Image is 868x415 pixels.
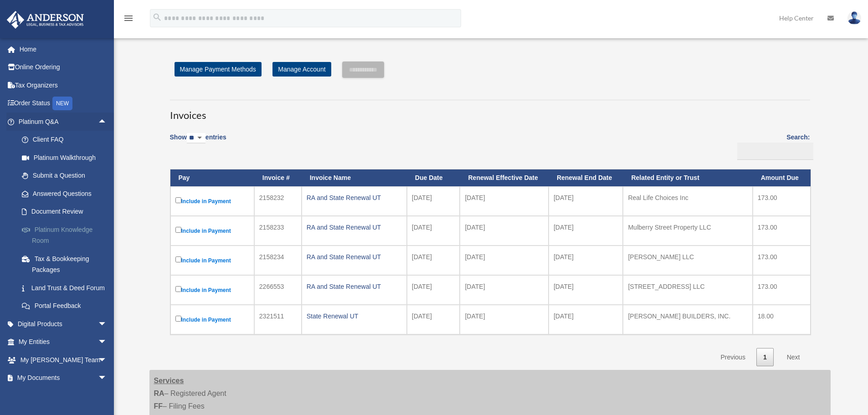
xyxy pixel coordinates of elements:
[407,275,460,305] td: [DATE]
[549,305,623,334] td: [DATE]
[6,351,121,369] a: My [PERSON_NAME] Teamarrow_drop_down
[753,169,811,186] th: Amount Due: activate to sort column ascending
[254,275,302,305] td: 2266553
[13,203,121,221] a: Document Review
[6,369,121,387] a: My Documentsarrow_drop_down
[254,246,302,275] td: 2158234
[98,113,116,131] span: arrow_drop_up
[154,377,184,384] strong: Services
[175,316,181,322] input: Include in Payment
[753,216,811,246] td: 173.00
[175,197,181,203] input: Include in Payment
[460,246,548,275] td: [DATE]
[623,275,752,305] td: [STREET_ADDRESS] LLC
[847,11,861,25] img: User Pic
[6,40,121,58] a: Home
[623,305,752,334] td: [PERSON_NAME] BUILDERS, INC.
[407,305,460,334] td: [DATE]
[123,16,134,24] a: menu
[623,216,752,246] td: Mulberry Street Property LLC
[170,100,810,123] h3: Invoices
[549,216,623,246] td: [DATE]
[407,246,460,275] td: [DATE]
[756,348,774,367] a: 1
[623,246,752,275] td: [PERSON_NAME] LLC
[98,315,116,333] span: arrow_drop_down
[170,132,226,153] label: Show entries
[549,186,623,216] td: [DATE]
[98,333,116,352] span: arrow_drop_down
[460,305,548,334] td: [DATE]
[175,314,249,325] label: Include in Payment
[737,143,813,160] input: Search:
[753,246,811,275] td: 173.00
[272,62,331,77] a: Manage Account
[307,280,402,293] div: RA and State Renewal UT
[460,186,548,216] td: [DATE]
[254,305,302,334] td: 2321511
[123,13,134,24] i: menu
[407,169,460,186] th: Due Date: activate to sort column ascending
[753,275,811,305] td: 173.00
[549,275,623,305] td: [DATE]
[154,389,164,397] strong: RA
[13,184,121,203] a: Answered Questions
[714,348,752,367] a: Previous
[175,62,262,77] a: Manage Payment Methods
[460,169,548,186] th: Renewal Effective Date: activate to sort column ascending
[407,216,460,246] td: [DATE]
[13,149,121,167] a: Platinum Walkthrough
[753,186,811,216] td: 173.00
[307,251,402,263] div: RA and State Renewal UT
[734,132,810,160] label: Search:
[187,133,205,143] select: Showentries
[407,186,460,216] td: [DATE]
[175,195,249,207] label: Include in Payment
[780,348,807,367] a: Next
[6,113,121,131] a: Platinum Q&Aarrow_drop_up
[52,97,72,110] div: NEW
[175,284,249,296] label: Include in Payment
[307,221,402,234] div: RA and State Renewal UT
[460,275,548,305] td: [DATE]
[623,169,752,186] th: Related Entity or Trust: activate to sort column ascending
[98,351,116,369] span: arrow_drop_down
[254,186,302,216] td: 2158232
[6,333,121,351] a: My Entitiesarrow_drop_down
[254,169,302,186] th: Invoice #: activate to sort column ascending
[6,58,121,77] a: Online Ordering
[13,297,121,315] a: Portal Feedback
[623,186,752,216] td: Real Life Choices Inc
[13,250,121,279] a: Tax & Bookkeeping Packages
[549,169,623,186] th: Renewal End Date: activate to sort column ascending
[302,169,407,186] th: Invoice Name: activate to sort column ascending
[175,255,249,266] label: Include in Payment
[13,279,121,297] a: Land Trust & Deed Forum
[6,315,121,333] a: Digital Productsarrow_drop_down
[175,286,181,292] input: Include in Payment
[460,216,548,246] td: [DATE]
[6,94,121,113] a: Order StatusNEW
[6,76,121,94] a: Tax Organizers
[753,305,811,334] td: 18.00
[175,225,249,236] label: Include in Payment
[13,167,121,185] a: Submit a Question
[175,256,181,262] input: Include in Payment
[549,246,623,275] td: [DATE]
[170,169,254,186] th: Pay: activate to sort column descending
[13,131,121,149] a: Client FAQ
[98,369,116,388] span: arrow_drop_down
[4,11,87,29] img: Anderson Advisors Platinum Portal
[175,227,181,233] input: Include in Payment
[307,310,402,323] div: State Renewal UT
[152,12,162,22] i: search
[254,216,302,246] td: 2158233
[154,402,163,410] strong: FF
[13,220,121,250] a: Platinum Knowledge Room
[307,191,402,204] div: RA and State Renewal UT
